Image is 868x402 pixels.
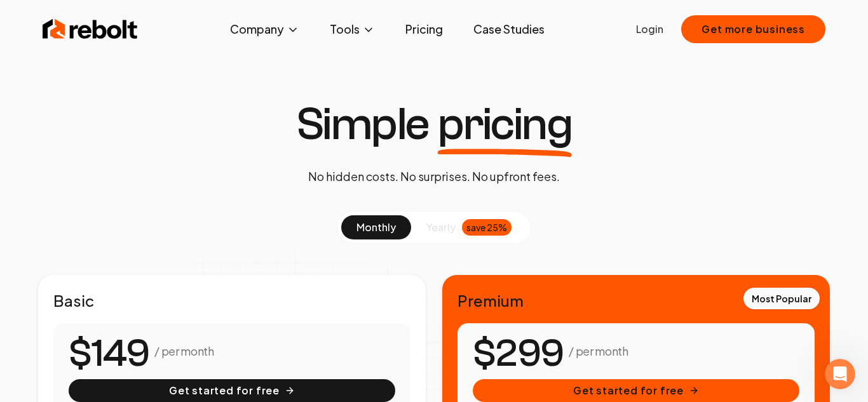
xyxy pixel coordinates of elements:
[69,379,395,402] button: Get started for free
[220,17,309,42] button: Company
[426,220,456,235] span: yearly
[463,17,555,42] a: Case Studies
[438,102,573,147] span: pricing
[458,290,815,311] h2: Premium
[462,219,512,236] div: save 25%
[569,342,628,360] p: / per month
[154,342,214,360] p: / per month
[411,215,527,239] button: yearlysave 25%
[53,290,410,311] h2: Basic
[473,325,564,382] number-flow-react: $299
[636,22,663,37] a: Login
[395,17,453,42] a: Pricing
[69,325,149,382] number-flow-react: $149
[825,359,855,389] iframe: Intercom live chat
[743,288,820,309] div: Most Popular
[356,220,396,234] span: monthly
[341,215,411,239] button: monthly
[43,17,138,42] img: Rebolt Logo
[296,102,573,147] h1: Simple
[320,17,385,42] button: Tools
[473,379,799,402] button: Get started for free
[681,15,825,43] button: Get more business
[308,168,560,185] p: No hidden costs. No surprises. No upfront fees.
